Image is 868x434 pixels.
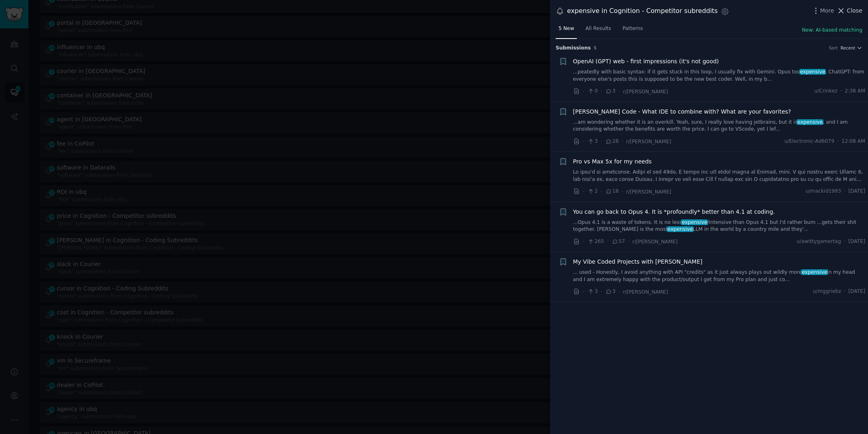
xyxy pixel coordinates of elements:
[582,22,614,39] a: All Results
[626,189,671,195] span: r/[PERSON_NAME]
[829,45,838,51] div: Sort
[820,6,834,15] span: More
[583,87,584,96] span: ·
[587,188,597,195] span: 2
[607,237,608,246] span: ·
[573,208,775,216] a: You can go back to Opus 4. It is *profoundly* better than 4.1 at coding.
[623,289,668,295] span: r/[PERSON_NAME]
[619,87,620,96] span: ·
[623,25,643,32] span: Patterns
[587,88,597,95] span: 0
[849,288,865,295] span: [DATE]
[583,137,584,146] span: ·
[583,288,584,296] span: ·
[573,258,703,266] a: My Vibe Coded Projects with [PERSON_NAME]
[556,22,577,39] a: 5 New
[601,187,602,196] span: ·
[583,237,584,246] span: ·
[587,238,604,245] span: 265
[845,88,865,95] span: 2:38 AM
[567,6,718,16] div: expensive in Cognition - Competitor subreddits
[837,6,862,15] button: Close
[797,238,841,245] span: u/awittygamertag
[620,22,646,39] a: Patterns
[681,219,708,225] span: expensive
[583,187,584,196] span: ·
[605,288,615,295] span: 3
[601,137,602,146] span: ·
[556,45,591,52] span: Submission s
[573,157,652,166] a: Pro vs Max 5x for my needs
[813,288,841,295] span: u/mggriebz
[605,88,615,95] span: 3
[605,138,619,145] span: 28
[632,239,677,245] span: r/[PERSON_NAME]
[605,188,619,195] span: 18
[844,288,846,295] span: ·
[801,269,828,275] span: expensive
[667,226,694,232] span: expensive
[601,87,602,96] span: ·
[619,288,620,296] span: ·
[573,107,791,116] a: [PERSON_NAME] Code - What IDE to combine with? What are your favorites?
[573,69,866,83] a: ...peatedly with basic syntax: if it gets stuck in this loop, I usually fix with Gemini. Opus too...
[847,6,862,15] span: Close
[621,187,623,196] span: ·
[849,188,865,195] span: [DATE]
[784,138,834,145] span: u/Electronic-Ad6079
[573,119,866,133] a: ...am wondering whether it is an overkill. Yeah, sure, I really love having jetbrains, but it ise...
[814,88,837,95] span: u/Crinkez
[594,45,597,50] span: 5
[587,288,597,295] span: 3
[842,138,865,145] span: 12:08 AM
[626,139,671,144] span: r/[PERSON_NAME]
[840,45,862,51] button: Recent
[837,138,839,145] span: ·
[621,137,623,146] span: ·
[628,237,630,246] span: ·
[840,88,842,95] span: ·
[806,188,841,195] span: u/mackid1993
[849,238,865,245] span: [DATE]
[844,238,846,245] span: ·
[802,27,862,34] button: New: AI-based matching
[585,25,611,32] span: All Results
[623,89,668,95] span: r/[PERSON_NAME]
[573,219,866,233] a: ...Opus 4.1 is a waste of tokens. It is no lessexpensive/intensive than Opus 4.1 but I'd rather b...
[799,69,826,75] span: expensive
[601,288,602,296] span: ·
[812,6,834,15] button: More
[587,138,597,145] span: 3
[573,169,866,183] a: Lo ipsu'd si ametconse. Adipi el sed 49do, E tempo inc utl etdol magna al Enimad, mini. V qui nos...
[840,45,855,51] span: Recent
[612,238,625,245] span: 57
[797,119,823,125] span: expensive
[573,57,719,66] a: OpenAI (GPT) web - first impressions (it's not good)
[844,188,846,195] span: ·
[559,25,574,32] span: 5 New
[573,269,866,283] a: ... used - Honestly, I avoid anything with API "credits" as it just always plays out wildly moree...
